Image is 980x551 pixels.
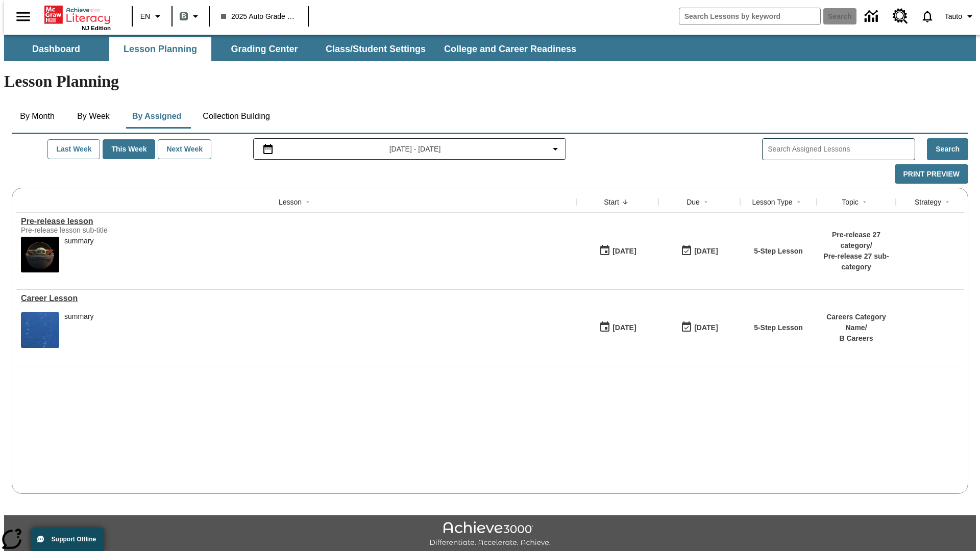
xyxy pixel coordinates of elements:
div: SubNavbar [4,37,585,61]
button: Print Preview [895,164,968,184]
div: Career Lesson [21,294,572,303]
button: 01/13/25: First time the lesson was available [596,318,640,337]
span: NJ Edition [82,25,111,31]
button: 01/25/26: Last day the lesson can be accessed [677,241,721,261]
svg: Collapse Date Range Filter [549,143,561,155]
button: Dashboard [5,37,107,61]
button: Select the date range menu item [258,143,562,155]
p: 5-Step Lesson [754,246,803,257]
span: Support Offline [52,536,96,543]
a: Pre-release lesson, Lessons [21,217,572,226]
span: [DATE] - [DATE] [389,144,441,155]
a: Home [44,5,111,25]
div: Lesson [279,197,302,207]
img: Achieve3000 Differentiate Accelerate Achieve [429,521,551,547]
a: Resource Center, Will open in new tab [887,3,914,30]
button: College and Career Readiness [436,37,584,61]
img: hero alt text [21,237,59,272]
a: Career Lesson, Lessons [21,294,572,303]
img: fish [21,312,59,348]
div: [DATE] [694,245,718,258]
button: Search [927,138,968,160]
p: B Careers [822,333,891,344]
button: Last Week [47,139,100,159]
a: Notifications [914,3,941,30]
button: Sort [619,196,631,208]
button: Sort [700,196,712,208]
button: Open side menu [8,2,38,32]
span: EN [140,11,150,22]
button: Sort [941,196,953,208]
div: [DATE] [612,321,636,334]
button: Next Week [158,139,211,159]
button: Class/Student Settings [317,37,434,61]
p: Pre-release 27 category / [822,230,891,251]
button: By Week [68,104,119,129]
span: B [181,10,186,22]
button: Language: EN, Select a language [136,7,168,26]
button: Sort [302,196,314,208]
div: Due [687,197,700,207]
button: 01/22/25: First time the lesson was available [596,241,640,261]
div: summary [64,237,94,272]
div: Topic [842,197,859,207]
div: [DATE] [694,321,718,334]
p: Careers Category Name / [822,312,891,333]
button: By Assigned [124,104,189,129]
button: Lesson Planning [109,37,211,61]
p: 5-Step Lesson [754,322,803,333]
div: Pre-release lesson [21,217,572,226]
p: Pre-release 27 sub-category [822,251,891,272]
button: Sort [859,196,871,208]
div: summary [64,312,94,321]
input: Search Assigned Lessons [768,142,915,157]
div: Start [604,197,619,207]
button: Grading Center [213,37,315,61]
h1: Lesson Planning [4,72,976,91]
div: summary [64,312,94,348]
div: Home [44,4,111,31]
div: SubNavbar [4,35,976,61]
button: Boost Class color is gray green. Change class color [176,7,206,26]
button: Collection Building [194,104,278,129]
a: Data Center [859,3,887,31]
button: 01/17/26: Last day the lesson can be accessed [677,318,721,337]
input: search field [679,8,820,24]
button: This Week [103,139,155,159]
button: Sort [793,196,805,208]
span: 2025 Auto Grade 1 B [221,11,297,22]
div: Pre-release lesson sub-title [21,226,174,234]
button: By Month [12,104,63,129]
div: [DATE] [612,245,636,258]
button: Support Offline [31,528,104,551]
div: summary [64,237,94,245]
div: Strategy [915,197,941,207]
button: Profile/Settings [941,7,980,26]
div: Lesson Type [752,197,792,207]
span: Tauto [945,11,962,22]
